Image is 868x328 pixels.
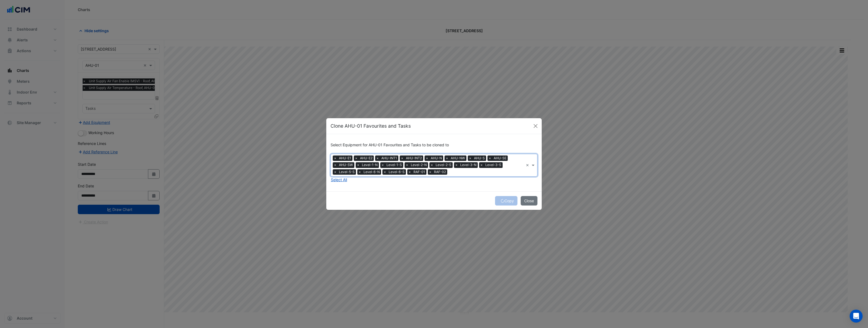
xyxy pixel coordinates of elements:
[400,155,405,161] span: ×
[375,155,380,161] span: ×
[412,169,426,175] span: RAF-01
[459,162,478,168] span: Level-3-N
[531,122,540,130] button: Close
[445,155,449,161] span: ×
[479,162,484,168] span: ×
[429,155,443,161] span: AHU-N
[338,169,356,175] span: Level-5-S
[492,155,508,161] span: AHU-SE
[484,162,503,168] span: Level-3-S
[338,162,354,168] span: AHU-SW
[850,310,863,323] div: Open Intercom Messenger
[521,196,537,206] button: Close
[449,155,466,161] span: AHU-NW
[354,155,359,161] span: ×
[387,169,406,175] span: Level-6-S
[331,122,411,130] h5: Clone AHU-01 Favourites and Tasks
[362,169,381,175] span: Level-6-N
[526,162,530,168] span: Clear
[407,169,412,175] span: ×
[382,169,387,175] span: ×
[338,155,352,161] span: AHU-E1
[331,177,347,183] button: Select All
[361,162,379,168] span: Level-1-N
[429,162,434,168] span: ×
[405,155,423,161] span: AHU-INT2
[380,162,385,168] span: ×
[405,162,409,168] span: ×
[487,155,492,161] span: ×
[357,169,362,175] span: ×
[454,162,459,168] span: ×
[333,155,338,161] span: ×
[434,162,453,168] span: Level-2-S
[409,162,428,168] span: Level-2-N
[380,155,398,161] span: AHU-INT1
[425,155,429,161] span: ×
[433,169,447,175] span: RAF-02
[333,162,338,168] span: ×
[333,169,338,175] span: ×
[359,155,374,161] span: AHU-E2
[428,169,433,175] span: ×
[331,143,537,147] h6: Select Equipment for AHU-01 Favourites and Tasks to be cloned to
[468,155,473,161] span: ×
[473,155,486,161] span: AHU-S
[356,162,361,168] span: ×
[385,162,403,168] span: Level-1-S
